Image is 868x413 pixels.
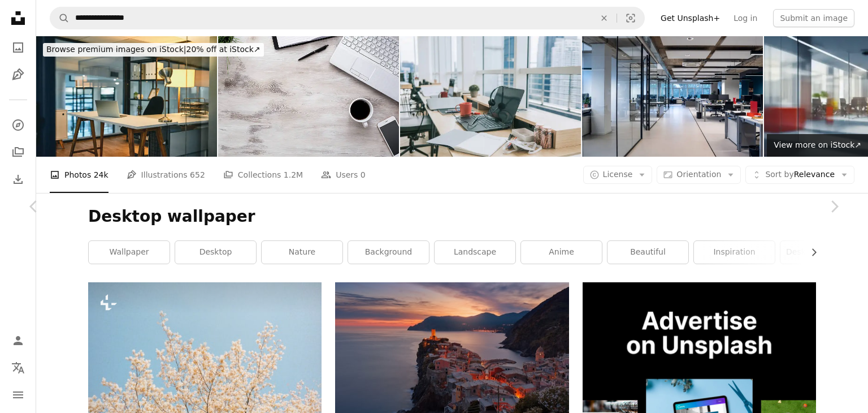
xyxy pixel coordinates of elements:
[7,36,29,59] a: Photos
[617,7,644,29] button: Visual search
[765,169,835,180] span: Relevance
[583,166,653,184] button: License
[321,157,366,193] a: Users 0
[694,241,775,264] a: inspiration
[50,7,645,29] form: Find visuals sitewide
[765,170,793,179] span: Sort by
[262,241,342,264] a: nature
[88,355,322,365] a: a tree with white flowers against a blue sky
[607,241,688,264] a: beautiful
[780,241,861,264] a: desktop background
[774,140,861,149] span: View more on iStock ↗
[582,36,763,157] img: Interior Of An Empty Modern Loft Office open space
[361,169,366,181] span: 0
[46,45,186,54] span: Browse premium images on iStock |
[592,7,617,29] button: Clear
[218,36,399,157] img: Empty workplace
[676,170,721,179] span: Orientation
[603,170,633,179] span: License
[175,241,256,264] a: desktop
[284,169,303,181] span: 1.2M
[46,45,261,54] span: 20% off at iStock ↗
[7,356,29,379] button: Language
[7,384,29,406] button: Menu
[127,157,205,193] a: Illustrations 652
[654,9,727,27] a: Get Unsplash+
[89,241,170,264] a: wallpaper
[50,7,70,29] button: Search Unsplash
[335,355,568,365] a: aerial view of village on mountain cliff during orange sunset
[7,63,29,86] a: Illustrations
[88,206,816,227] h1: Desktop wallpaper
[800,152,868,261] a: Next
[521,241,602,264] a: anime
[435,241,515,264] a: landscape
[36,36,271,63] a: Browse premium images on iStock|20% off at iStock↗
[7,114,29,136] a: Explore
[223,157,303,193] a: Collections 1.2M
[745,166,854,184] button: Sort byRelevance
[36,36,217,157] img: This is where you'll work the nightshift
[190,169,205,181] span: 652
[773,9,854,27] button: Submit an image
[727,9,764,27] a: Log in
[7,141,29,164] a: Collections
[348,241,429,264] a: background
[767,134,868,157] a: View more on iStock↗
[7,329,29,352] a: Log in / Sign up
[657,166,741,184] button: Orientation
[400,36,581,157] img: Co sharing office with open plan concept with laptop, file folder documents , stationeries and no...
